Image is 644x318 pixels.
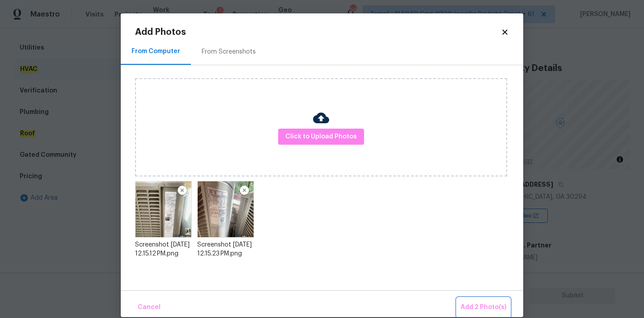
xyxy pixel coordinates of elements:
[313,110,329,126] img: Cloud Upload Icon
[135,240,192,258] div: Screenshot [DATE] 12.15.12 PM.png
[461,302,506,313] span: Add 2 Photo(s)
[134,298,164,317] button: Cancel
[285,131,357,142] span: Click to Upload Photos
[278,129,364,145] button: Click to Upload Photos
[202,47,256,56] div: From Screenshots
[197,240,254,258] div: Screenshot [DATE] 12.15.23 PM.png
[457,298,510,317] button: Add 2 Photo(s)
[135,28,501,37] h2: Add Photos
[138,302,161,313] span: Cancel
[131,47,180,56] div: From Computer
